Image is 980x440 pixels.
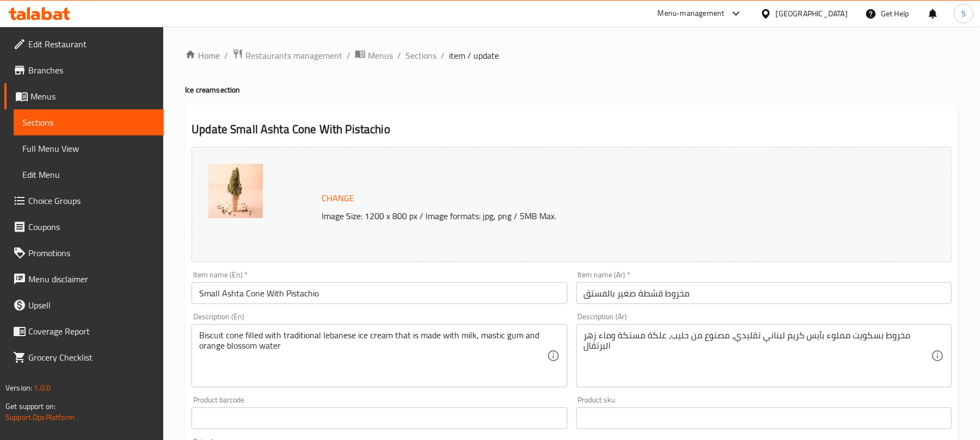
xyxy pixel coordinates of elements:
div: Menu-management [658,7,725,20]
a: Home [185,49,220,62]
input: Please enter product barcode [192,407,567,429]
span: Restaurants management [245,49,342,62]
span: Menus [30,90,155,103]
a: Coupons [4,214,164,240]
li: / [347,49,350,62]
span: Grocery Checklist [28,351,155,364]
button: Change [317,187,359,209]
a: Menus [4,83,164,109]
div: [GEOGRAPHIC_DATA] [776,8,848,20]
img: 20230704_Talabat_UAE_Palm638241476933497481.jpg [208,164,263,218]
span: 1.0.0 [34,381,51,395]
span: Change [322,190,354,206]
li: / [441,49,445,62]
span: Edit Restaurant [28,38,155,51]
a: Full Menu View [14,135,164,162]
li: / [224,49,228,62]
span: Menus [368,49,393,62]
span: Choice Groups [28,194,155,207]
span: Promotions [28,246,155,259]
input: Please enter product sku [576,407,952,429]
a: Coverage Report [4,318,164,344]
a: Support.OpsPlatform [5,410,75,424]
li: / [397,49,401,62]
input: Enter name En [192,282,567,304]
a: Grocery Checklist [4,344,164,370]
a: Branches [4,57,164,83]
textarea: مخروط بسكويت مملوء بآيس كريم لبناني تقليدي، مصنوع من حليب، علكة مستكة وماء زهر البرتقال [584,330,931,382]
span: Sections [22,116,155,129]
a: Sections [405,49,436,62]
span: Full Menu View [22,142,155,155]
input: Enter name Ar [576,282,952,304]
a: Menus [355,48,393,63]
a: Choice Groups [4,188,164,214]
a: Menu disclaimer [4,266,164,292]
span: Coupons [28,220,155,233]
span: item / update [449,49,499,62]
span: Menu disclaimer [28,272,155,286]
span: Get support on: [5,399,56,413]
a: Upsell [4,292,164,318]
a: Edit Menu [14,162,164,188]
a: Sections [14,109,164,135]
a: Promotions [4,240,164,266]
span: Version: [5,381,32,395]
textarea: Biscuit cone filled with traditional lebanese ice cream that is made with milk, mastic gum and or... [199,330,546,382]
span: Edit Menu [22,168,155,181]
nav: breadcrumb [185,48,958,63]
a: Restaurants management [232,48,342,63]
span: Upsell [28,299,155,312]
span: Branches [28,64,155,77]
span: Coverage Report [28,325,155,338]
h2: Update Small Ashta Cone With Pistachio [192,121,952,138]
a: Edit Restaurant [4,31,164,57]
span: S [961,8,966,20]
h4: Ice cream section [185,84,958,95]
p: Image Size: 1200 x 800 px / Image formats: jpg, png / 5MB Max. [317,209,862,222]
